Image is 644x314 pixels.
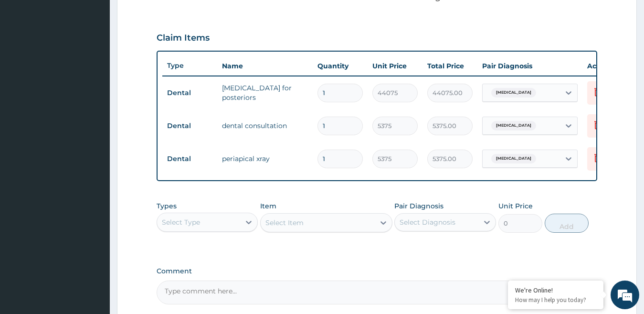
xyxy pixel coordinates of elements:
[162,84,217,102] td: Dental
[491,88,536,97] span: [MEDICAL_DATA]
[217,78,313,107] td: [MEDICAL_DATA] for posteriors
[162,117,217,135] td: Dental
[400,217,455,227] div: Select Diagnosis
[217,116,313,135] td: dental consultation
[498,201,533,211] label: Unit Price
[491,121,536,130] span: [MEDICAL_DATA]
[157,267,598,275] label: Comment
[313,56,368,76] th: Quantity
[545,214,589,233] button: Add
[162,57,217,75] th: Type
[260,201,276,211] label: Item
[394,201,443,211] label: Pair Diagnosis
[157,5,179,28] div: Minimize live chat window
[368,56,422,76] th: Unit Price
[18,48,39,72] img: d_794563401_company_1708531726252_794563401
[162,150,217,168] td: Dental
[50,54,160,66] div: Chat with us now
[422,56,477,76] th: Total Price
[582,56,630,76] th: Actions
[515,296,596,304] p: How may I help you today?
[491,154,536,163] span: [MEDICAL_DATA]
[157,202,177,210] label: Types
[217,149,313,168] td: periapical xray
[477,56,582,76] th: Pair Diagnosis
[157,33,210,43] h3: Claim Items
[5,211,182,244] textarea: Type your message and hit 'Enter'
[217,56,313,76] th: Name
[55,95,132,192] span: We're online!
[515,286,596,294] div: We're Online!
[162,217,200,227] div: Select Type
